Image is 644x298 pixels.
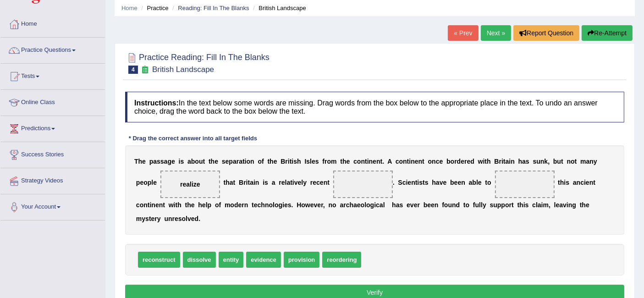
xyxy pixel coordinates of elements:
b: . [292,201,293,209]
b: s [222,158,226,165]
b: u [475,201,479,209]
b: n [432,158,436,165]
b: n [250,158,254,165]
b: n [411,179,415,186]
b: e [281,179,285,186]
a: Online Class [0,90,105,113]
b: s [533,158,537,165]
b: T [134,158,138,165]
b: o [428,158,432,165]
b: h [261,201,265,209]
b: o [399,158,403,165]
b: a [573,179,577,186]
b: c [396,158,399,165]
b: f [473,201,475,209]
b: p [208,201,212,209]
b: s [157,158,160,165]
b: a [239,158,242,165]
b: e [317,201,321,209]
a: « Prev [448,25,478,41]
b: s [160,158,164,165]
b: h [518,158,523,165]
b: c [346,201,350,209]
b: n [244,201,248,209]
b: e [155,201,159,209]
b: l [476,179,478,186]
b: i [367,158,369,165]
b: e [310,201,314,209]
b: l [151,179,153,186]
b: e [407,201,410,209]
b: h [350,201,354,209]
b: g [370,201,374,209]
b: f [219,201,221,209]
b: a [506,158,509,165]
b: d [470,158,474,165]
span: Drop target [333,171,393,198]
b: i [509,158,511,165]
b: t [484,158,487,165]
small: Exam occurring question [140,66,150,74]
b: c [258,201,261,209]
b: e [153,179,157,186]
b: a [250,179,253,186]
b: b [472,179,476,186]
b: a [396,201,400,209]
b: n [324,179,328,186]
b: w [478,158,483,165]
b: n [452,201,456,209]
b: a [353,201,357,209]
b: h [177,201,182,209]
div: * Drag the correct answer into all target fields [125,134,261,143]
b: e [254,201,258,209]
b: u [448,201,452,209]
b: l [301,179,303,186]
b: h [211,158,215,165]
b: u [557,158,561,165]
b: o [451,158,455,165]
b: s [566,179,569,186]
b: r [279,179,281,186]
b: o [143,179,148,186]
a: Your Account [0,194,105,217]
b: n [411,158,415,165]
b: e [140,179,143,186]
b: h [138,158,143,165]
b: i [149,201,151,209]
b: e [312,158,315,165]
b: h [187,201,191,209]
b: v [314,201,318,209]
b: m [580,158,586,165]
b: a [380,201,383,209]
b: e [458,179,462,186]
b: e [440,158,443,165]
b: e [191,201,195,209]
b: n [361,158,365,165]
b: o [571,158,575,165]
b: , [548,158,550,165]
b: c [353,158,357,165]
b: n [540,158,545,165]
b: r [321,201,323,209]
b: t [485,179,487,186]
b: A [387,158,392,165]
span: realize [180,181,200,188]
b: a [436,179,440,186]
b: t [593,179,595,186]
b: t [290,179,292,186]
b: e [586,179,589,186]
span: 4 [128,66,138,74]
b: r [237,158,239,165]
b: m [331,158,336,165]
b: d [457,158,461,165]
b: t [242,158,245,165]
b: n [589,179,594,186]
b: l [285,179,287,186]
b: t [290,158,292,165]
b: o [258,158,262,165]
b: t [380,158,383,165]
b: e [215,158,218,165]
b: i [406,179,408,186]
b: o [215,201,219,209]
b: n [567,158,571,165]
